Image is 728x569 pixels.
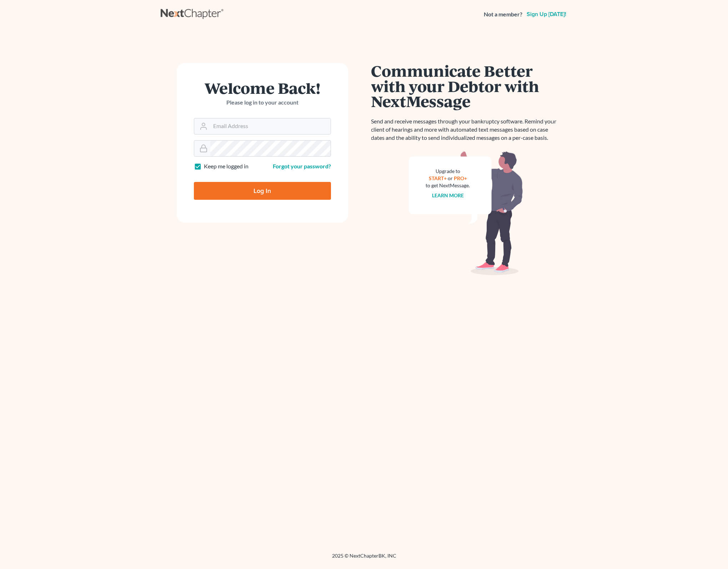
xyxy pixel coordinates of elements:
[371,63,561,109] h1: Communicate Better with your Debtor with NextMessage
[432,192,464,198] a: Learn more
[194,182,331,200] input: Log In
[454,175,467,181] a: PRO+
[525,11,568,17] a: Sign up [DATE]!
[161,552,568,565] div: 2025 © NextChapterBK, INC
[273,163,331,169] a: Forgot your password?
[429,175,447,181] a: START+
[409,151,523,275] img: nextmessage_bg-59042aed3d76b12b5cd301f8e5b87938c9018125f34e5fa2b7a6b67550977c72.svg
[194,98,331,107] p: Please log in to your account
[426,182,470,189] div: to get NextMessage.
[484,10,522,19] strong: Not a member?
[426,168,470,175] div: Upgrade to
[371,117,561,142] p: Send and receive messages through your bankruptcy software. Remind your client of hearings and mo...
[204,162,248,171] label: Keep me logged in
[448,175,453,181] span: or
[194,80,331,96] h1: Welcome Back!
[210,118,331,134] input: Email Address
